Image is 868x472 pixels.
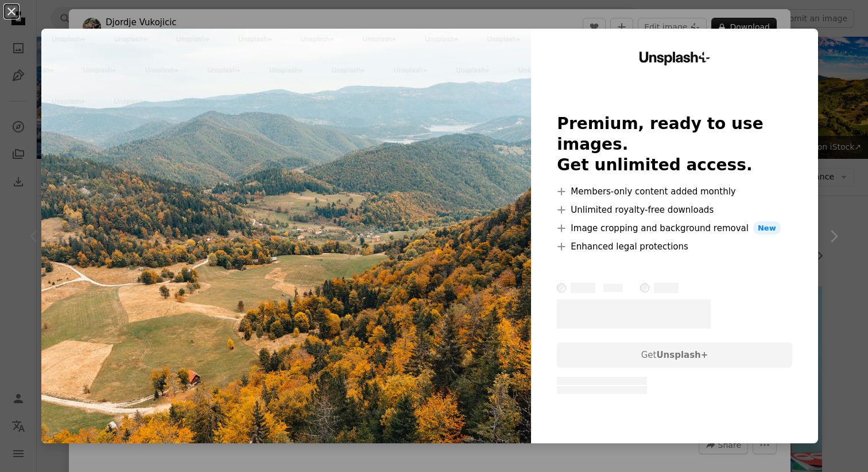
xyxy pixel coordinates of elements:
span: – –––– [603,284,623,292]
input: – ––––– –––– [557,283,566,292]
div: Get [557,342,792,368]
li: Members-only content added monthly [557,185,792,198]
span: – – –––– – ––– –––– – –––– –– [557,377,647,385]
span: New [753,221,781,235]
span: – – –––– – ––– –––– – –––– –– [557,386,647,394]
li: Enhanced legal protections [557,240,792,253]
input: – –––– [640,283,649,292]
li: Image cropping and background removal [557,221,792,235]
strong: Unsplash+ [656,350,708,360]
span: – –––– [571,283,595,293]
span: – –––– [654,283,679,293]
li: Unlimited royalty-free downloads [557,203,792,217]
span: – –––– ––––. [557,299,711,329]
h2: Premium, ready to use images. Get unlimited access. [557,114,792,175]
